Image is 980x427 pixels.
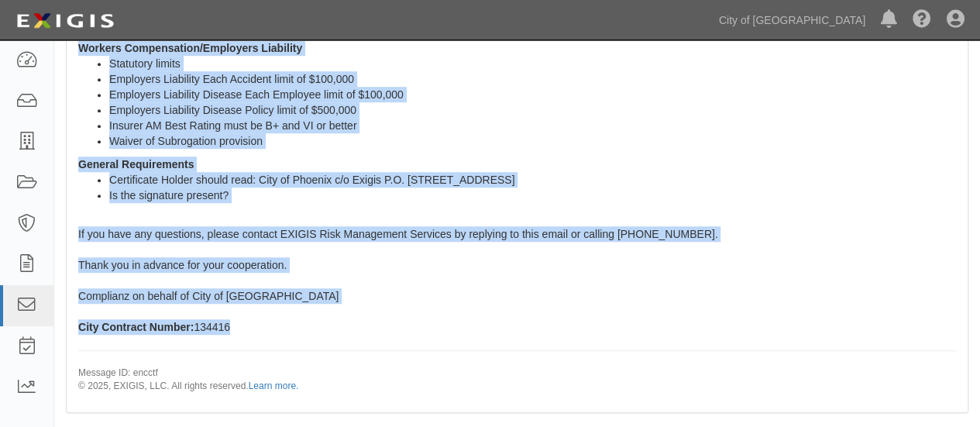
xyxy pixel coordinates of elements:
i: Help Center - Complianz [913,11,931,29]
a: Learn more. [249,381,299,391]
strong: Workers Compensation/Employers Liability [78,42,302,54]
li: Employers Liability Disease Policy limit of $500,000 [109,102,956,118]
li: Is the signature present? [109,188,956,203]
a: City of [GEOGRAPHIC_DATA] [711,5,873,36]
strong: General Requirements [78,158,194,170]
li: Employers Liability Disease Each Employee limit of $100,000 [109,87,956,102]
li: Statutory limits [109,56,956,71]
img: logo-5460c22ac91f19d4615b14bd174203de0afe785f0fc80cf4dbbc73dc1793850b.png [12,7,119,35]
p: Message ID: encctf © 2025, EXIGIS, LLC. All rights reserved. [78,367,956,393]
li: Certificate Holder should read: City of Phoenix c/o Exigis P.O. [STREET_ADDRESS] [109,172,956,188]
b: City Contract Number: [78,321,194,333]
li: Insurer AM Best Rating must be B+ and VI or better [109,118,956,133]
li: Waiver of Subrogation provision [109,133,956,149]
li: Employers Liability Each Accident limit of $100,000 [109,71,956,87]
